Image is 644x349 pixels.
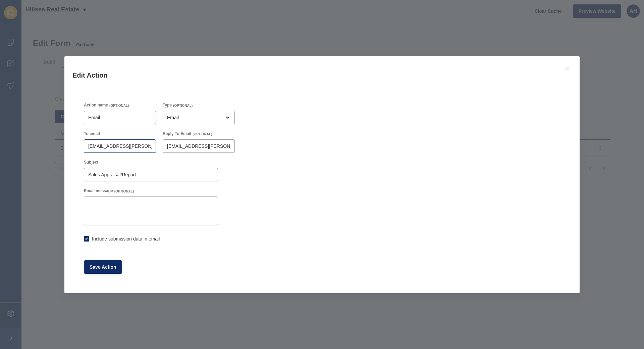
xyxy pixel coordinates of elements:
label: Action name [84,102,108,108]
label: Reply To Email [163,131,191,136]
span: (OPTIONAL) [193,132,212,137]
span: (OPTIONAL) [173,103,193,108]
span: Save Action [90,264,116,270]
label: Email message [84,188,113,193]
label: Subject [84,160,98,165]
span: (OPTIONAL) [109,103,129,108]
span: (OPTIONAL) [114,189,134,194]
button: Save Action [84,260,122,274]
label: Type [163,102,172,108]
div: open menu [163,111,235,124]
label: To email [84,131,100,136]
h1: Edit Action [72,71,555,80]
label: Include submission data in email [92,235,160,242]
